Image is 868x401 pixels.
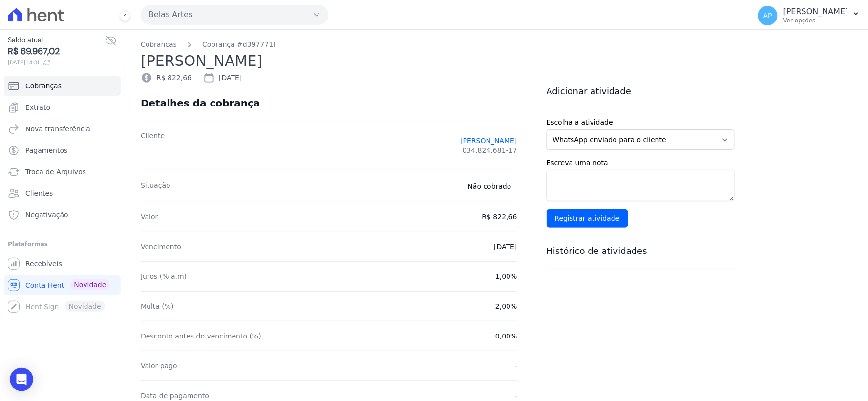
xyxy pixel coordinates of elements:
button: AP [PERSON_NAME] Ver opções [750,2,868,29]
span: Não cobrado [462,180,517,192]
dd: 0,00% [495,331,517,341]
span: Nova transferência [25,124,90,134]
a: Extrato [4,98,121,117]
dt: Multa (%) [141,301,174,311]
dt: Juros (% a.m) [141,272,187,281]
a: Cobrança #d397771f [202,40,275,50]
nav: Breadcrumb [141,40,852,50]
dt: Valor [141,212,158,222]
nav: Sidebar [8,76,117,317]
span: [DATE] 14:01 [8,58,105,67]
span: Negativação [25,210,68,220]
dd: R$ 822,66 [482,212,517,222]
label: Escreva uma nota [547,158,735,168]
div: [DATE] [203,72,242,84]
span: AP [763,12,772,19]
span: Saldo atual [8,35,105,45]
a: Troca de Arquivos [4,162,121,182]
a: [PERSON_NAME] [460,136,517,146]
dd: 2,00% [495,301,517,311]
dt: Valor pago [141,361,177,371]
div: R$ 822,66 [141,72,191,84]
a: Cobranças [141,40,177,50]
dt: Cliente [141,131,165,160]
span: Cobranças [25,81,62,91]
a: Recebíveis [4,254,121,274]
span: Pagamentos [25,146,67,155]
a: Clientes [4,184,121,203]
h3: Histórico de atividades [547,245,735,257]
span: Conta Hent [25,280,64,290]
dt: Vencimento [141,242,181,252]
div: Plataformas [8,238,117,250]
div: Detalhes da cobrança [141,97,260,109]
span: Novidade [70,279,110,290]
dt: Data de pagamento [141,391,209,401]
button: Belas Artes [141,5,328,24]
span: R$ 69.967,02 [8,45,105,58]
dd: 1,00% [495,272,517,281]
a: Pagamentos [4,141,121,160]
label: Escolha a atividade [547,117,735,127]
span: Recebíveis [25,259,62,269]
div: Open Intercom Messenger [10,368,33,391]
p: [PERSON_NAME] [783,7,848,17]
a: Cobranças [4,76,121,96]
a: Negativação [4,205,121,225]
input: Registrar atividade [547,209,628,228]
dd: - [515,391,517,401]
span: Extrato [25,103,50,112]
span: 034.824.681-17 [463,146,517,155]
h2: [PERSON_NAME] [141,50,766,72]
a: Nova transferência [4,119,121,139]
h3: Adicionar atividade [547,85,735,97]
a: Conta Hent Novidade [4,275,121,295]
dt: Situação [141,180,170,192]
span: Clientes [25,189,53,198]
dd: - [515,361,517,371]
p: Ver opções [783,17,848,24]
span: Troca de Arquivos [25,167,86,177]
dt: Desconto antes do vencimento (%) [141,331,261,341]
dd: [DATE] [494,242,517,252]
